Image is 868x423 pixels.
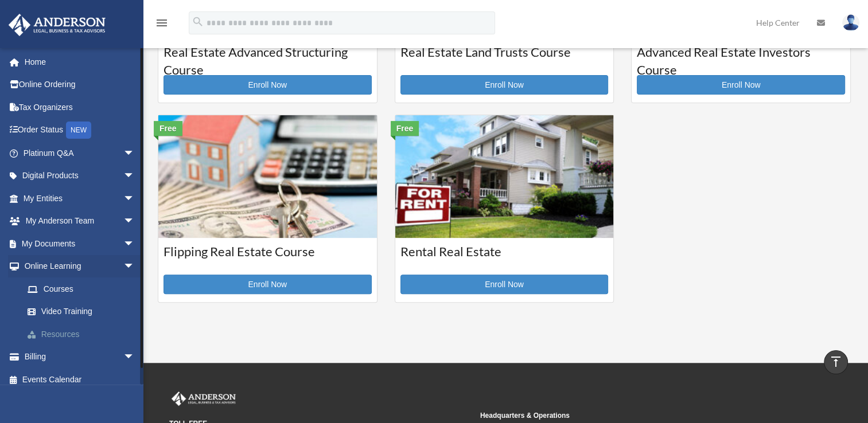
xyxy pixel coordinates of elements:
a: Home [8,50,152,73]
a: My Entitiesarrow_drop_down [8,187,152,210]
a: Online Learningarrow_drop_down [8,255,152,278]
div: Free [154,121,182,136]
span: arrow_drop_down [123,187,146,210]
a: Enroll Now [164,75,372,95]
a: vertical_align_top [824,350,848,374]
a: Events Calendar [8,368,152,391]
a: Digital Productsarrow_drop_down [8,164,152,187]
h3: Rental Real Estate [400,243,609,272]
i: search [192,15,204,28]
a: Order StatusNEW [8,119,152,142]
a: Platinum Q&Aarrow_drop_down [8,142,152,164]
i: menu [155,16,169,30]
span: arrow_drop_down [123,255,146,279]
img: User Pic [842,14,859,31]
div: Free [391,121,419,136]
span: arrow_drop_down [123,346,146,369]
a: Enroll Now [637,75,845,95]
a: Enroll Now [164,275,372,294]
h3: Advanced Real Estate Investors Course [637,44,845,72]
span: arrow_drop_down [123,232,146,256]
a: My Anderson Teamarrow_drop_down [8,210,152,233]
h3: Real Estate Land Trusts Course [400,44,609,72]
a: Billingarrow_drop_down [8,346,152,369]
a: Video Training [16,300,152,323]
img: Anderson Advisors Platinum Portal [5,14,109,36]
a: Courses [16,277,146,300]
a: Online Ordering [8,73,152,96]
span: arrow_drop_down [123,210,146,233]
a: Enroll Now [400,75,609,95]
i: vertical_align_top [829,355,843,369]
span: arrow_drop_down [123,164,146,188]
a: menu [155,20,169,30]
a: Enroll Now [400,275,609,294]
h3: Flipping Real Estate Course [164,243,372,272]
img: Anderson Advisors Platinum Portal [169,391,238,406]
h3: Real Estate Advanced Structuring Course [164,44,372,72]
small: Headquarters & Operations [480,410,783,422]
a: Resources [16,323,152,346]
div: NEW [66,122,91,139]
a: Tax Organizers [8,96,152,119]
a: My Documentsarrow_drop_down [8,232,152,255]
span: arrow_drop_down [123,142,146,165]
